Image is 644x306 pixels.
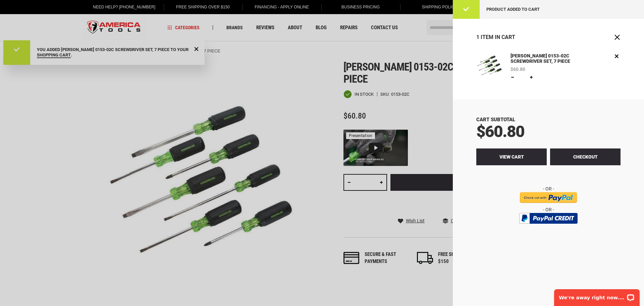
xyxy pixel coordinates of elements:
button: Close [614,34,621,41]
a: [PERSON_NAME] 0153-02C SCREWDRIVER SET, 7 PIECE [509,52,586,65]
span: 1 [476,34,479,40]
span: Product added to cart [486,7,540,12]
button: Checkout [550,148,621,165]
span: $60.80 [476,122,524,141]
span: $60.80 [511,67,525,72]
img: btn_bml_text.png [523,225,574,233]
span: Cart Subtotal [476,117,515,123]
a: GREENLEE 0153-02C SCREWDRIVER SET, 7 PIECE [476,52,502,81]
iframe: LiveChat chat widget [550,285,644,306]
img: GREENLEE 0153-02C SCREWDRIVER SET, 7 PIECE [476,52,502,79]
a: View Cart [476,148,547,165]
span: View Cart [499,154,524,160]
span: Item in Cart [481,34,515,40]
